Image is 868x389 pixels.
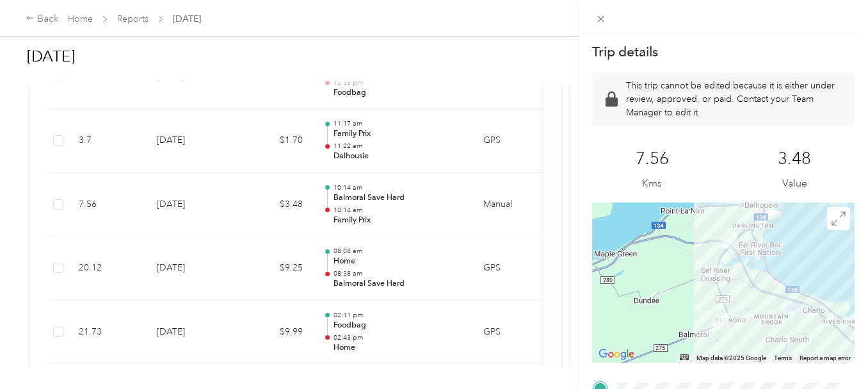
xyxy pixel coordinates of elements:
[642,176,662,192] p: Kms
[696,354,766,361] span: Map data ©2025 Google
[595,346,638,363] a: Open this area in Google Maps (opens a new window)
[778,149,811,169] p: 3.48
[636,149,669,169] p: 7.56
[796,317,868,389] iframe: Everlance-gr Chat Button Frame
[774,354,792,361] a: Terms (opens in new tab)
[680,354,689,360] button: Keyboard shortcuts
[626,79,844,119] p: This trip cannot be edited because it is either under review, approved, or paid. Contact your Tea...
[595,346,638,363] img: Google
[782,176,807,192] p: Value
[592,43,658,61] p: Trip details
